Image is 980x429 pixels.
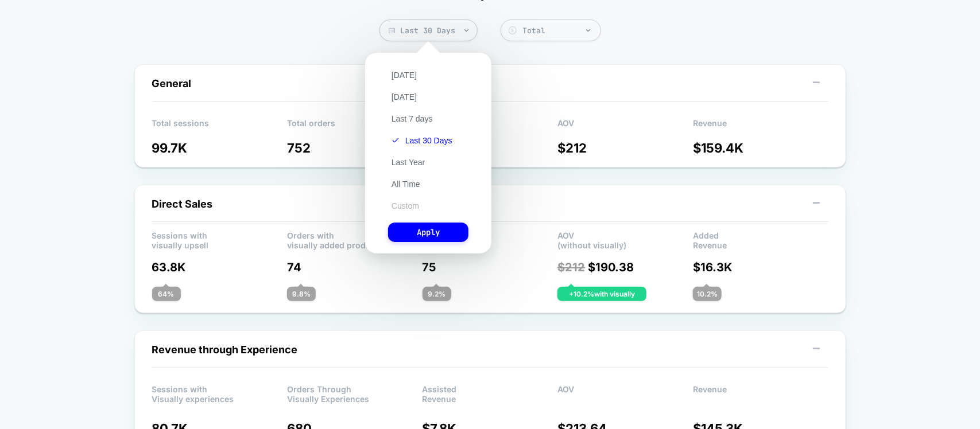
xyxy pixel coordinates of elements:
[523,26,595,36] div: Total
[423,384,558,401] p: Assisted Revenue
[388,114,436,124] button: Last 7 days
[388,223,468,242] button: Apply
[152,198,213,210] span: Direct Sales
[693,287,722,301] div: 10.2 %
[152,384,288,401] p: Sessions with Visually experiences
[287,384,423,401] p: Orders Through Visually Experiences
[152,260,288,274] p: 63.8K
[693,118,828,135] p: Revenue
[388,70,420,80] button: [DATE]
[152,344,298,356] span: Revenue through Experience
[388,201,423,211] button: Custom
[389,28,395,33] img: calendar
[388,135,456,146] button: Last 30 Days
[423,260,558,274] p: 75
[388,157,428,167] button: Last Year
[287,260,423,274] p: 74
[152,231,288,248] p: Sessions with visually upsell
[557,384,693,401] p: AOV
[379,19,478,41] span: Last 30 Days
[693,384,828,401] p: Revenue
[423,287,451,301] div: 9.2 %
[287,141,423,155] p: 752
[557,260,585,274] span: $ 212
[464,29,468,32] img: end
[152,77,192,89] span: General
[511,28,514,33] tspan: $
[152,118,288,135] p: Total sessions
[388,179,424,189] button: All Time
[557,287,646,301] div: + 10.2 % with visually
[388,92,420,102] button: [DATE]
[287,231,423,248] p: Orders with visually added products
[693,141,828,155] p: $ 159.4K
[557,231,693,248] p: AOV (without visually)
[557,118,693,135] p: AOV
[287,118,423,135] p: Total orders
[693,231,828,248] p: Added Revenue
[557,260,693,274] p: $ 190.38
[586,29,590,32] img: end
[152,287,181,301] div: 64 %
[693,260,828,274] p: $ 16.3K
[557,141,693,155] p: $ 212
[152,141,288,155] p: 99.7K
[287,287,316,301] div: 9.8 %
